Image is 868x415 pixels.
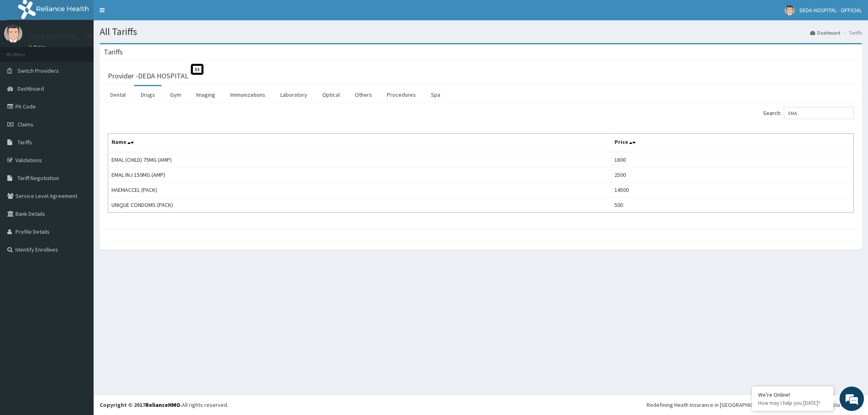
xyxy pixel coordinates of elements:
a: Others [348,86,378,103]
a: Gym [164,86,188,103]
span: Switch Providers [17,67,59,74]
span: DEDA HOSPITAL - OFFICIAL [800,7,862,14]
td: EMAL (CHILD) 75MG (AMP) [108,152,611,167]
a: Procedures [380,86,422,103]
img: User Image [785,5,795,15]
span: Tariffs [17,139,32,146]
a: Dashboard [810,29,840,36]
td: 500 [611,198,854,213]
td: 2500 [611,167,854,183]
span: Dashboard [17,85,44,92]
h1: All Tariffs [100,26,862,37]
p: How may I help you today? [758,400,827,406]
th: Price [611,134,854,152]
td: 1800 [611,152,854,167]
a: Drugs [134,86,162,103]
img: User Image [4,24,22,43]
strong: Copyright © 2017 . [100,401,182,408]
h3: Tariffs [104,48,123,56]
footer: All rights reserved. [94,394,868,415]
a: Optical [316,86,346,103]
input: Search: [784,107,854,119]
div: Redefining Heath Insurance in [GEOGRAPHIC_DATA] using Telemedicine and Data Science! [647,401,862,409]
p: DEDA HOSPITAL - OFFICIAL [28,33,112,40]
label: Search: [763,107,854,119]
div: We're Online! [758,391,827,398]
td: UNIQUE CONDOMS (PACK) [108,198,611,213]
span: Claims [17,121,33,128]
span: Tariff Negotiation [17,174,59,182]
h3: Provider - DEDA HOSPITAL [108,72,188,80]
td: 14500 [611,183,854,198]
td: EMAL INJ 150MG (AMP) [108,167,611,183]
td: HAEMACCEL (PACK) [108,183,611,198]
a: Spa [424,86,447,103]
li: Tariffs [841,29,862,36]
a: RelianceHMO [145,401,180,408]
a: Imaging [190,86,222,103]
a: Laboratory [274,86,314,103]
th: Name [108,134,611,152]
a: Online [28,44,48,50]
a: Immunizations [224,86,272,103]
a: Dental [104,86,132,103]
span: St [191,64,203,75]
